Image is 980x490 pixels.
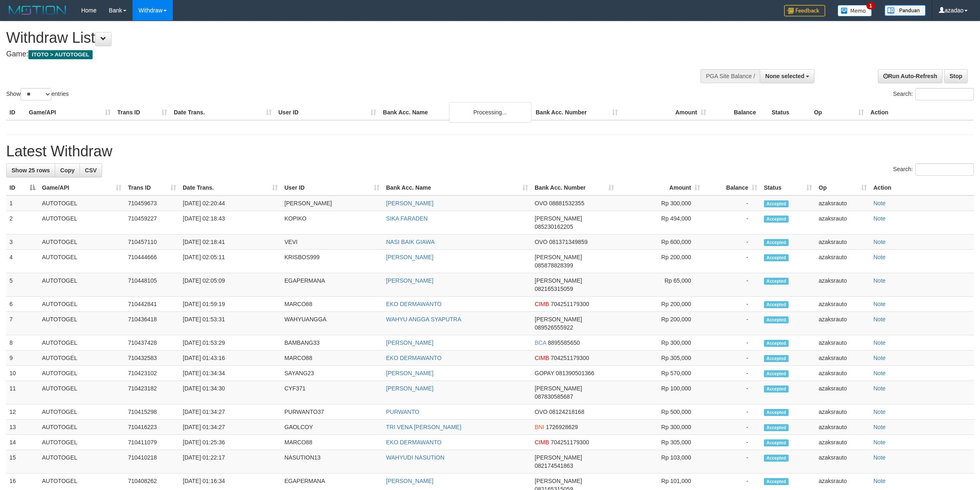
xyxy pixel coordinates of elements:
[281,335,383,351] td: BAMBANG33
[281,312,383,335] td: WAHYUANGGA
[125,235,179,250] td: 710457110
[703,335,761,351] td: -
[179,180,281,195] th: Date Trans.: activate to sort column ascending
[764,278,789,285] span: Accepted
[815,381,870,404] td: azaksrauto
[870,180,974,195] th: Action
[281,450,383,474] td: NASUTION13
[114,105,170,120] th: Trans ID
[873,339,886,346] a: Note
[878,69,943,83] a: Run Auto-Refresh
[39,381,125,404] td: AUTOTOGEL
[617,351,703,366] td: Rp 305,000
[39,420,125,435] td: AUTOTOGEL
[535,409,547,415] span: OVO
[125,450,179,474] td: 710410218
[39,312,125,335] td: AUTOTOGEL
[39,366,125,381] td: AUTOTOGEL
[617,366,703,381] td: Rp 570,000
[867,105,974,120] th: Action
[873,454,886,461] a: Note
[39,435,125,450] td: AUTOTOGEL
[549,200,584,207] span: Copy 08881532355 to clipboard
[535,200,547,207] span: OVO
[386,424,461,430] a: TRI VENA [PERSON_NAME]
[556,370,594,376] span: Copy 081390501366 to clipboard
[386,355,442,361] a: EKO DERMAWANTO
[617,273,703,297] td: Rp 65,000
[703,211,761,235] td: -
[386,478,433,484] a: [PERSON_NAME]
[873,439,886,446] a: Note
[179,435,281,450] td: [DATE] 01:25:36
[179,381,281,404] td: [DATE] 01:34:30
[179,211,281,235] td: [DATE] 02:18:43
[179,335,281,351] td: [DATE] 01:53:29
[125,211,179,235] td: 710459227
[701,69,760,83] div: PGA Site Balance /
[386,439,442,446] a: EKO DERMAWANTO
[386,301,442,307] a: EKO DERMAWANTO
[79,163,102,177] a: CSV
[386,454,445,461] a: WAHYUDI NASUTION
[535,370,554,376] span: GOPAY
[275,105,379,120] th: User ID
[535,301,549,307] span: CIMB
[379,105,532,120] th: Bank Acc. Name
[703,235,761,250] td: -
[179,366,281,381] td: [DATE] 01:34:34
[125,180,179,195] th: Trans ID: activate to sort column ascending
[6,250,39,273] td: 4
[179,273,281,297] td: [DATE] 02:05:09
[764,316,789,323] span: Accepted
[768,105,811,120] th: Status
[617,312,703,335] td: Rp 200,000
[39,180,125,195] th: Game/API: activate to sort column ascending
[873,385,886,392] a: Note
[873,409,886,415] a: Note
[6,297,39,312] td: 6
[535,385,582,392] span: [PERSON_NAME]
[179,297,281,312] td: [DATE] 01:59:19
[6,450,39,474] td: 15
[6,435,39,450] td: 14
[764,340,789,347] span: Accepted
[125,366,179,381] td: 710423102
[617,297,703,312] td: Rp 200,000
[551,355,589,361] span: Copy 704251179300 to clipboard
[281,381,383,404] td: CYF371
[39,335,125,351] td: AUTOTOGEL
[710,105,768,120] th: Balance
[551,439,589,446] span: Copy 704251179300 to clipboard
[535,393,573,400] span: Copy 087830585687 to clipboard
[6,143,974,160] h1: Latest Withdraw
[815,366,870,381] td: azaksrauto
[386,215,428,222] a: SIKA FARADEN
[39,404,125,420] td: AUTOTOGEL
[617,180,703,195] th: Amount: activate to sort column ascending
[281,435,383,450] td: MARCO88
[535,254,582,260] span: [PERSON_NAME]
[551,301,589,307] span: Copy 704251179300 to clipboard
[617,404,703,420] td: Rp 500,000
[764,355,789,362] span: Accepted
[811,105,867,120] th: Op
[703,351,761,366] td: -
[179,312,281,335] td: [DATE] 01:53:31
[39,235,125,250] td: AUTOTOGEL
[703,195,761,211] td: -
[39,273,125,297] td: AUTOTOGEL
[815,235,870,250] td: azaksrauto
[764,424,789,431] span: Accepted
[179,235,281,250] td: [DATE] 02:18:41
[764,409,789,416] span: Accepted
[281,273,383,297] td: EGAPERMANA
[179,195,281,211] td: [DATE] 02:20:44
[703,366,761,381] td: -
[6,420,39,435] td: 13
[944,69,968,83] a: Stop
[125,381,179,404] td: 710423182
[6,366,39,381] td: 10
[6,381,39,404] td: 11
[873,316,886,323] a: Note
